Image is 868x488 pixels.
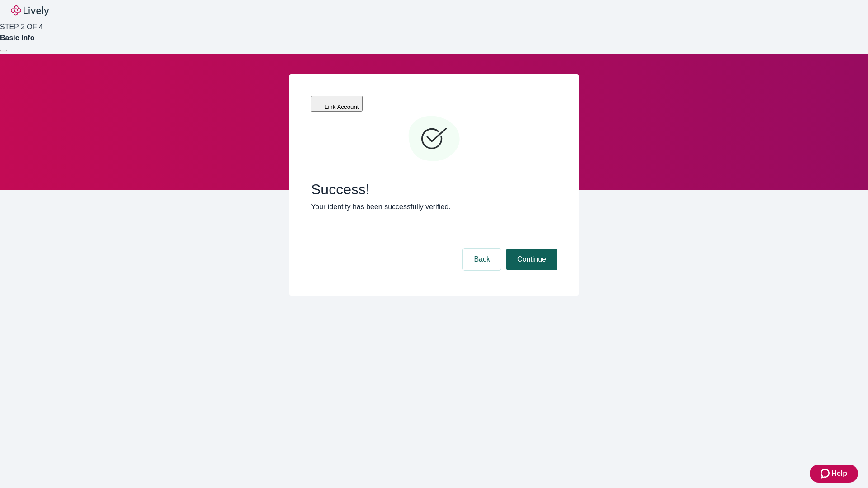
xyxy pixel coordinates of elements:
img: Lively [11,5,49,16]
span: Help [831,468,847,479]
p: Your identity has been successfully verified. [311,202,557,212]
svg: Zendesk support icon [821,468,831,479]
button: Zendesk support iconHelp [810,465,858,483]
span: Success! [311,181,557,198]
svg: Checkmark icon [407,112,461,166]
button: Back [463,249,501,270]
button: Continue [506,249,557,270]
button: Link Account [311,96,363,112]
